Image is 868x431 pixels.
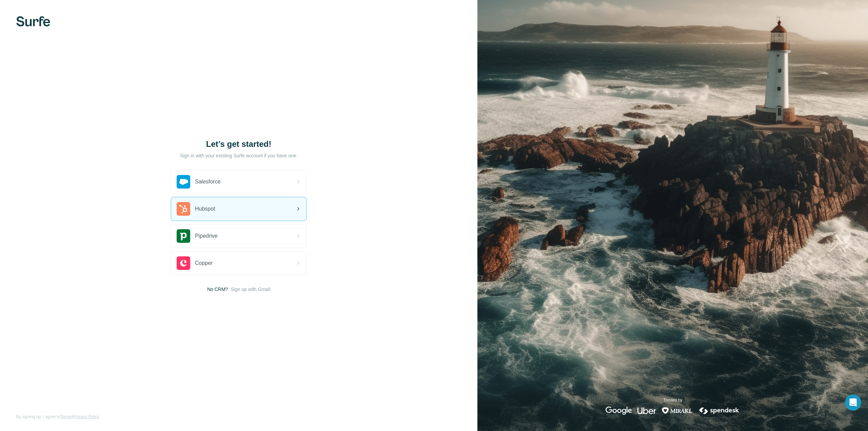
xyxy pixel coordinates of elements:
[662,407,693,415] img: mirakl's logo
[637,407,656,415] img: uber's logo
[195,232,218,240] span: Pipedrive
[606,407,632,415] img: google's logo
[698,407,740,415] img: spendesk's logo
[177,256,190,270] img: copper's logo
[180,152,297,159] p: Sign in with your existing Surfe account if you have one.
[845,394,861,411] div: Open Intercom Messenger
[195,178,221,186] span: Salesforce
[60,414,71,419] a: Terms
[231,286,270,293] button: Sign up with Gmail
[16,414,99,420] span: By signing up, I agree to &
[663,397,682,403] p: Trusted by
[177,229,190,243] img: pipedrive's logo
[74,414,99,419] a: Privacy Policy
[177,202,190,216] img: hubspot's logo
[177,175,190,189] img: salesforce's logo
[171,139,307,150] h1: Let’s get started!
[195,259,213,267] span: Copper
[16,16,50,26] img: Surfe's logo
[195,205,215,213] span: Hubspot
[207,286,228,293] span: No CRM?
